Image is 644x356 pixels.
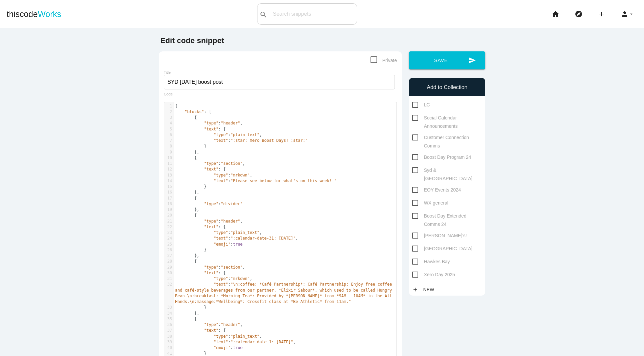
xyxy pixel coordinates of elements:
div: 40 [164,345,173,351]
span: "section" [221,265,242,270]
span: : [175,202,242,206]
div: 26 [164,247,173,253]
span: } [175,248,206,252]
i: add [412,284,418,296]
span: Works [38,9,61,19]
span: "type" [204,219,218,224]
div: 33 [164,305,173,310]
div: 7 [164,138,173,143]
span: "type" [204,265,218,270]
label: Title [164,70,171,74]
div: 9 [164,149,173,155]
span: "plain_text" [230,132,259,137]
div: 15 [164,184,173,190]
div: 5 [164,126,173,132]
span: "header" [221,322,240,327]
span: "text" [204,225,218,229]
span: { [175,213,197,218]
b: Edit code snippet [160,36,224,45]
span: Boost Day Extended Comms 24 [412,212,482,220]
div: 35 [164,316,173,322]
span: "type" [204,322,218,327]
span: }, [175,150,199,154]
span: "\n:coffee: *Café Partnership*: Café Partnership: Enjoy free coffee and café-style beverages from... [175,282,395,304]
span: : { [175,225,226,229]
i: send [469,51,476,69]
span: [PERSON_NAME]'s! [412,232,467,240]
div: 10 [164,155,173,161]
span: { [175,155,197,160]
span: } [175,305,206,310]
i: home [552,3,560,25]
span: { [175,317,197,321]
span: "type" [214,173,228,177]
div: 1 [164,103,173,109]
span: : , [175,265,245,270]
span: }, [175,311,199,316]
div: 6 [164,132,173,138]
span: "text" [214,340,228,344]
span: "text" [204,167,218,171]
span: Hawkes Bay [412,258,450,266]
div: 34 [164,311,173,316]
span: : , [175,219,242,224]
button: sendSave [409,51,485,69]
span: : { [175,167,226,171]
i: search [259,4,267,25]
span: "text" [214,138,228,143]
span: : [175,282,395,304]
h6: Add to Collection [412,84,482,90]
div: 29 [164,265,173,270]
div: 31 [164,276,173,282]
span: : { [175,127,226,131]
span: : , [175,340,295,344]
span: "header" [221,219,240,224]
span: "emoji" [214,242,231,247]
span: ":calendar-date-1: [DATE]" [230,340,293,344]
div: 16 [164,190,173,195]
span: "section" [221,161,242,166]
span: Syd & [GEOGRAPHIC_DATA] [412,166,482,174]
span: : [175,138,308,143]
div: 3 [164,115,173,120]
div: 2 [164,109,173,115]
span: : , [175,322,242,327]
span: }, [175,207,199,212]
span: : , [175,334,262,339]
div: 36 [164,322,173,328]
a: thiscodeWorks [7,3,61,25]
span: Private [371,56,397,65]
div: 32 [164,282,173,287]
div: 30 [164,270,173,276]
span: Social Calendar Announcements [412,114,482,122]
div: 38 [164,334,173,339]
span: : [175,179,337,183]
div: 22 [164,224,173,230]
div: 18 [164,201,173,207]
div: 37 [164,328,173,333]
span: "divider" [221,202,242,206]
div: 8 [164,143,173,149]
span: "plain_text" [230,334,259,339]
span: { [175,104,177,108]
div: 23 [164,230,173,236]
span: "type" [214,132,228,137]
span: "blocks" [185,109,204,114]
div: 25 [164,242,173,247]
span: "type" [214,334,228,339]
span: true [233,345,242,350]
span: Xero Day 2025 [412,271,455,279]
span: [GEOGRAPHIC_DATA] [412,245,473,253]
button: search [257,4,269,24]
span: { [175,115,197,120]
div: 20 [164,213,173,218]
span: : , [175,132,262,137]
div: 4 [164,120,173,126]
span: "text" [214,282,228,287]
span: "text" [204,328,218,333]
span: "text" [214,236,228,241]
div: 39 [164,339,173,345]
input: Search snippets [269,7,357,21]
span: "type" [204,121,218,125]
span: }, [175,190,199,195]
